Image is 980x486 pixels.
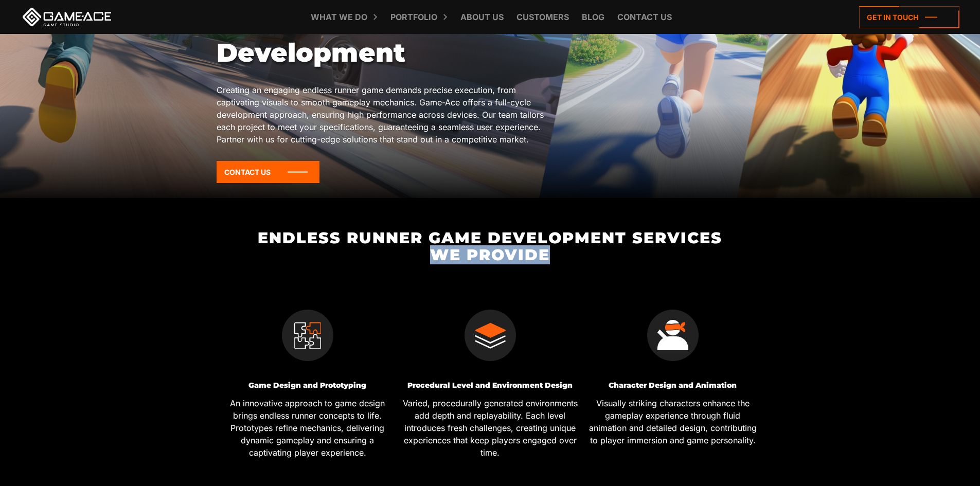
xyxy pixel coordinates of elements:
p: Visually striking characters enhance the gameplay experience through fluid animation and detailed... [585,397,760,446]
img: Game Design and Prototyping [282,310,333,361]
img: Procedural Level and Environment Design [465,310,516,361]
h3: Game Design and Prototyping [220,382,395,389]
a: Contact Us [217,161,319,183]
img: Character Design and Animation [647,310,699,361]
h2: Endless Runner Game Development Services We Provide [216,229,764,263]
p: Creating an engaging endless runner game demands precise execution, from captivating visuals to s... [217,84,545,146]
p: An innovative approach to game design brings endless runner concepts to life. Prototypes refine m... [220,397,395,459]
h3: Procedural Level and Environment Design [403,382,578,389]
a: Get in touch [859,6,959,28]
p: Varied, procedurally generated environments add depth and replayability. Each level introduces fr... [403,397,578,459]
h1: Endless Runner Game Development [217,7,545,68]
h3: Character Design and Animation [585,382,760,389]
